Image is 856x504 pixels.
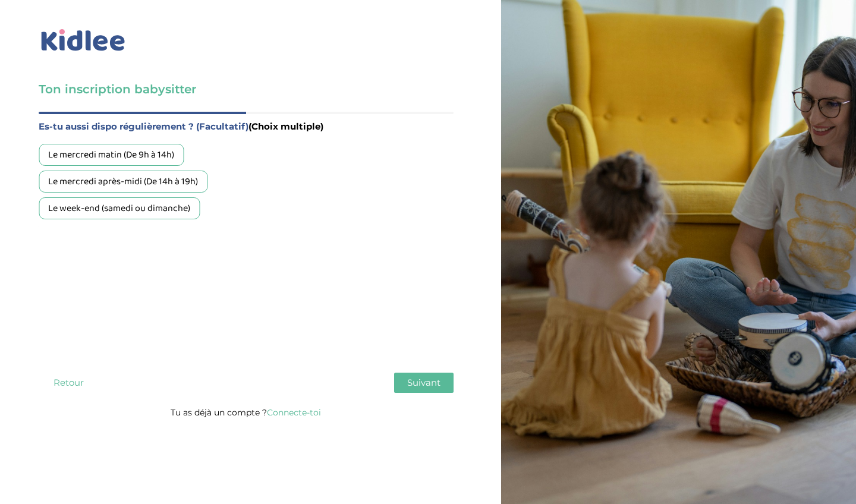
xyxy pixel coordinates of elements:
[39,27,128,54] img: logo_kidlee_bleu
[39,144,184,166] div: Le mercredi matin (De 9h à 14h)
[407,377,440,388] span: Suivant
[39,171,207,193] div: Le mercredi après-midi (De 14h à 19h)
[39,119,454,134] label: Es-tu aussi dispo régulièrement ? (Facultatif)
[39,81,454,97] h3: Ton inscription babysitter
[248,121,323,132] span: (Choix multiple)
[39,405,454,420] p: Tu as déjà un compte ?
[267,407,321,418] a: Connecte-toi
[39,197,200,219] div: Le week-end (samedi ou dimanche)
[39,373,98,393] button: Retour
[394,373,454,393] button: Suivant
